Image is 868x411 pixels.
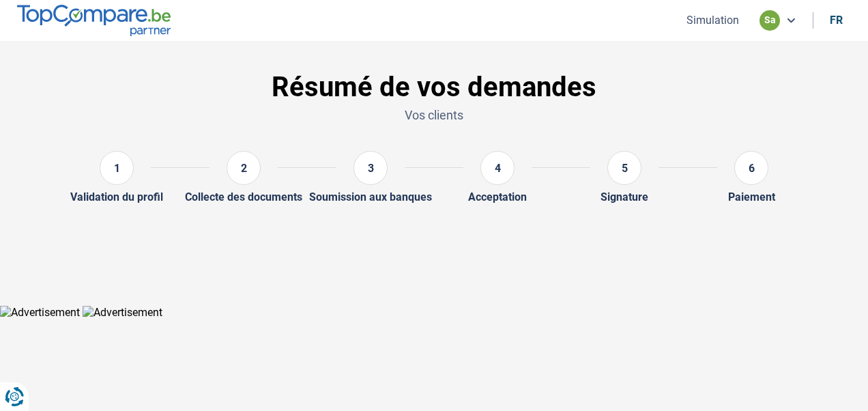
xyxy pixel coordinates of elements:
[17,5,171,36] img: TopCompare.be
[682,13,743,27] button: Simulation
[601,190,648,203] div: Signature
[480,151,515,185] div: 4
[53,71,815,104] h1: Résumé de vos demandes
[227,151,261,185] div: 2
[607,151,641,185] div: 5
[185,190,302,203] div: Collecte des documents
[353,151,388,185] div: 3
[830,14,843,27] div: fr
[468,190,527,203] div: Acceptation
[734,151,768,185] div: 6
[83,306,162,319] img: Advertisement
[728,190,775,203] div: Paiement
[70,190,163,203] div: Validation du profil
[53,107,815,124] p: Vos clients
[309,190,432,203] div: Soumission aux banques
[100,151,134,185] div: 1
[759,10,780,31] div: sa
